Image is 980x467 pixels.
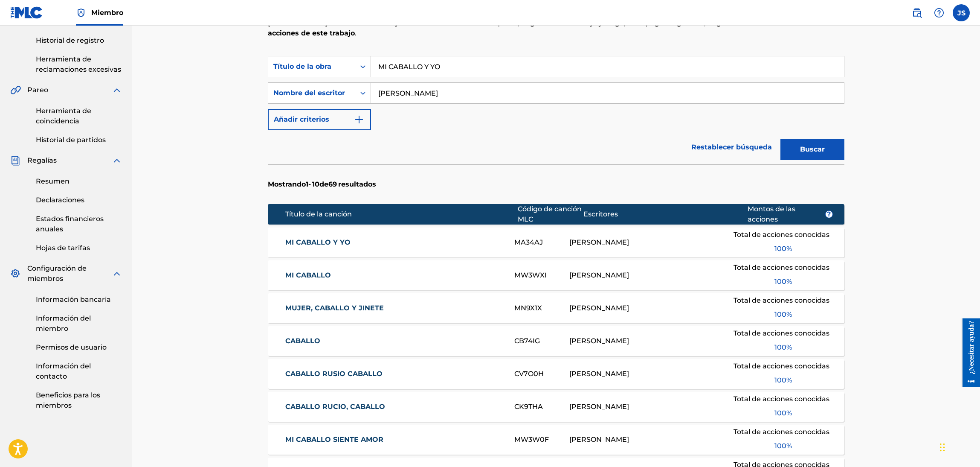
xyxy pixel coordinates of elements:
font: % [786,277,792,286]
font: % [786,310,792,318]
div: Arrastrar [940,435,945,460]
img: buscar [912,8,922,18]
font: Pareo [27,86,48,94]
font: MI CABALLO [285,271,331,279]
font: CV7O0H [514,370,544,378]
img: Configuración de miembros [10,269,20,279]
font: 100 [774,343,786,351]
img: ayuda [934,8,944,18]
a: Búsqueda pública [908,4,925,21]
a: Hojas de tarifas [36,243,122,253]
font: [PERSON_NAME] [569,435,629,444]
font: Historial de partidos [36,136,106,144]
a: MI CABALLO Y YO [285,237,503,248]
font: CABALLO RUSIO CABALLO [285,370,383,378]
div: Widget de chat [937,426,980,467]
font: Total de acciones conocidas [734,395,829,403]
a: Permisos de usuario [36,342,122,353]
font: Código de canción MLC [518,205,582,223]
a: Estados financieros anuales [36,214,122,234]
font: Regalías [27,156,57,164]
a: Resumen [36,176,122,187]
font: MI CABALLO SIENTE AMOR [285,435,383,444]
font: [PERSON_NAME] [569,403,629,411]
font: Estados financieros anuales [36,215,104,233]
font: MW3WXI [514,271,547,279]
font: % [786,442,792,450]
a: CABALLO RUSIO CABALLO [285,369,503,379]
font: 100 [774,442,786,450]
font: Total de acciones conocidas [734,362,829,370]
font: Información del contacto [36,362,91,380]
a: Declaraciones [36,195,122,205]
font: Total de acciones conocidas [734,263,829,271]
font: ? [827,210,831,218]
font: [PERSON_NAME] [569,271,629,279]
a: Historial de registro [36,35,122,46]
font: Beneficios para los miembros [36,391,100,409]
font: Resumen [36,177,70,185]
font: Título de la canción [285,210,352,218]
font: Miembro [91,9,123,17]
font: 10 [312,180,319,188]
font: de [319,180,328,188]
img: 9d2ae6d4665cec9f34b9.svg [354,114,364,125]
font: Mostrando [268,180,306,188]
a: MI CABALLO [285,270,503,280]
button: Buscar [780,139,844,160]
font: [PERSON_NAME] [569,238,629,246]
form: Formulario de búsqueda [268,56,844,164]
font: [PERSON_NAME] [569,304,629,312]
font: Título de la obra [273,62,331,70]
img: Titular de los derechos superior [76,8,86,18]
a: Información bancaria [36,295,122,305]
img: Pareo [10,85,21,95]
font: 100 [774,310,786,318]
a: Herramienta de reclamaciones excesivas [36,54,122,75]
font: 100 [774,376,786,384]
font: 100 [774,245,786,253]
a: MI CABALLO SIENTE AMOR [285,435,503,445]
font: Escritores [583,210,618,218]
font: % [786,376,792,384]
font: Total de acciones conocidas [734,231,829,239]
font: CABALLO [285,337,320,345]
font: % [786,343,792,351]
font: MW3W0F [514,435,549,444]
font: CABALLO RUCIO, CABALLO [285,403,385,411]
img: expandir [112,85,122,95]
font: % [786,409,792,417]
font: Configuración de miembros [27,264,87,283]
font: Total de acciones conocidas [734,296,829,304]
font: [PERSON_NAME] [569,370,629,378]
font: Herramienta de coincidencia [36,107,91,125]
font: MN9X1X [514,304,542,312]
font: 1 [306,180,308,188]
font: 100 [774,277,786,286]
a: Herramienta de coincidencia [36,106,122,126]
iframe: Centro de recursos [956,318,980,387]
button: Añadir criterios [268,109,371,130]
font: . [355,29,357,37]
a: CABALLO [285,336,503,346]
font: 100 [774,409,786,417]
font: MI CABALLO Y YO [285,238,351,246]
font: 69 [328,180,337,188]
font: Total de acciones conocidas [734,428,829,436]
font: resultados [338,180,376,188]
font: Montos de las acciones [748,205,795,223]
a: Historial de partidos [36,135,122,145]
font: Restablecer búsqueda [691,143,772,151]
font: Nombre del escritor [273,89,345,97]
div: Menú de usuario [953,4,970,21]
div: Ayuda [931,4,948,21]
a: CABALLO RUCIO, CABALLO [285,402,503,412]
a: Información del miembro [36,313,122,334]
img: Regalías [10,155,20,166]
font: Total de acciones conocidas [734,329,829,337]
font: Permisos de usuario [36,343,107,351]
img: Logotipo del MLC [10,6,43,19]
a: MUJER, CABALLO Y JINETE [285,303,503,313]
img: expandir [112,155,122,166]
font: - [308,180,311,188]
